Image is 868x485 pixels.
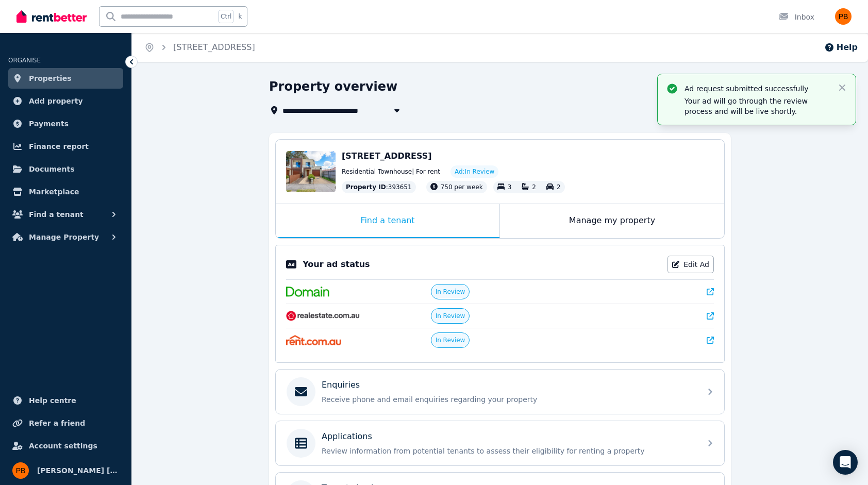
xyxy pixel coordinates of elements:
span: Add property [29,95,83,107]
img: RealEstate.com.au [286,311,360,321]
span: Properties [29,72,72,85]
span: [STREET_ADDRESS] [342,151,432,161]
span: Finance report [29,140,89,153]
span: Ctrl [218,10,234,23]
button: Help [824,41,858,54]
p: Review information from potential tenants to assess their eligibility for renting a property [322,446,695,456]
span: [PERSON_NAME] [PERSON_NAME] [37,464,119,477]
a: Edit Ad [667,256,714,273]
span: In Review [436,336,465,344]
span: 2 [532,183,536,191]
img: Petar Bijelac Petar Bijelac [835,8,852,25]
img: Rent.com.au [286,335,341,345]
a: Account settings [8,436,123,456]
button: Find a tenant [8,204,123,225]
p: Your ad status [303,258,370,271]
img: Petar Bijelac Petar Bijelac [12,462,29,479]
span: k [238,12,242,21]
span: ORGANISE [8,57,41,64]
a: Finance report [8,136,123,157]
span: Manage Property [29,231,99,243]
a: Properties [8,68,123,89]
span: Refer a friend [29,417,85,429]
span: 3 [508,183,512,191]
a: Documents [8,159,123,179]
div: Open Intercom Messenger [833,450,858,475]
span: Account settings [29,440,97,452]
span: Payments [29,118,69,130]
span: Ad: In Review [455,168,494,176]
p: Enquiries [322,379,360,391]
p: Your ad will go through the review process and will be live shortly. [685,96,829,116]
div: Find a tenant [276,204,499,238]
div: Manage my property [500,204,724,238]
span: Help centre [29,394,76,407]
span: In Review [436,312,465,320]
p: Applications [322,430,372,443]
a: Marketplace [8,181,123,202]
span: Residential Townhouse | For rent [342,168,440,176]
img: RentBetter [16,9,87,24]
img: Domain.com.au [286,287,329,297]
span: Documents [29,163,75,175]
nav: Breadcrumb [132,33,268,62]
span: Find a tenant [29,208,84,221]
div: Inbox [778,12,814,22]
span: In Review [436,288,465,296]
a: Help centre [8,390,123,411]
p: Ad request submitted successfully [685,83,829,94]
span: 750 per week [441,183,483,191]
span: Property ID [346,183,386,191]
a: ApplicationsReview information from potential tenants to assess their eligibility for renting a p... [276,421,724,465]
a: Payments [8,113,123,134]
a: EnquiriesReceive phone and email enquiries regarding your property [276,370,724,414]
a: Refer a friend [8,413,123,433]
span: 2 [557,183,561,191]
button: Manage Property [8,227,123,247]
span: Marketplace [29,186,79,198]
h1: Property overview [269,78,397,95]
p: Receive phone and email enquiries regarding your property [322,394,695,405]
a: [STREET_ADDRESS] [173,42,255,52]
a: Add property [8,91,123,111]
div: : 393651 [342,181,416,193]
